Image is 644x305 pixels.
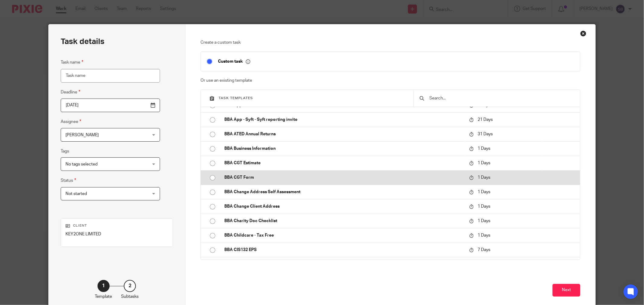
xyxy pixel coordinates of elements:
[219,96,253,100] span: Task templates
[95,294,112,300] p: Template
[66,231,168,237] p: KEY2ONE LIMITED
[124,280,136,292] div: 2
[61,118,81,125] label: Assignee
[121,294,139,300] p: Subtasks
[200,39,580,46] p: Create a custom task
[478,248,490,252] span: 7 Days
[478,132,493,136] span: 31 Days
[580,30,586,36] div: Close this dialog window
[224,131,463,137] p: BBA ATED Annual Returns
[200,77,580,83] p: Or use an existing template
[478,118,493,122] span: 21 Days
[224,117,463,123] p: BBA App - Syft - Syft reporting invite
[61,36,104,47] h2: Task details
[61,177,76,184] label: Status
[224,232,463,238] p: BBA Childcare - Tax Free
[98,280,110,292] div: 1
[224,247,463,253] p: BBA CIS132 EPS
[61,89,80,96] label: Deadline
[429,95,574,102] input: Search...
[66,133,99,137] span: [PERSON_NAME]
[478,233,490,237] span: 1 Days
[553,284,580,297] button: Next
[478,146,490,151] span: 1 Days
[224,175,463,181] p: BBA CGT Form
[224,146,463,152] p: BBA Business Information
[218,59,250,64] p: Custom task
[224,203,463,209] p: BBA Change Client Address
[61,99,160,112] input: Pick a date
[61,148,69,154] label: Tags
[224,160,463,166] p: BBA CGT Estimate
[478,161,490,165] span: 1 Days
[66,192,87,196] span: Not started
[478,175,490,180] span: 1 Days
[478,204,490,209] span: 1 Days
[478,219,490,223] span: 1 Days
[61,69,160,83] input: Task name
[224,189,463,195] p: BBA Change Address Self Assessment
[478,190,490,194] span: 1 Days
[224,218,463,224] p: BBA Charity Doc Checklist
[66,223,168,228] p: Client
[61,59,83,66] label: Task name
[66,162,98,166] span: No tags selected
